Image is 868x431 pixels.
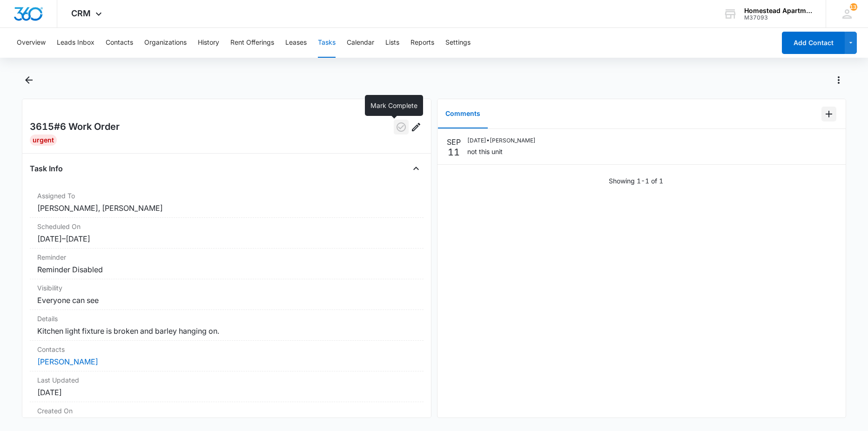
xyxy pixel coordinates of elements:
div: Mark Complete [365,95,423,116]
dt: Created On [37,406,416,416]
button: Add Contact [782,32,845,54]
span: 131 [850,3,857,11]
a: [PERSON_NAME] [37,357,98,366]
dd: Everyone can see [37,295,416,306]
button: Organizations [144,28,187,58]
dd: [DATE] – [DATE] [37,233,416,244]
div: Scheduled On[DATE]–[DATE] [30,218,424,249]
button: Reports [410,28,434,58]
dd: Kitchen light fixture is broken and barley hanging on. [37,325,416,337]
div: VisibilityEveryone can see [30,279,424,310]
button: Edit [409,120,424,135]
button: Rent Offerings [230,28,274,58]
h2: 3615#6 Work Order [30,120,120,135]
div: Contacts[PERSON_NAME] [30,341,424,371]
dt: Reminder [37,252,416,262]
button: Actions [831,73,846,88]
p: not this unit [467,147,536,156]
div: Last Updated[DATE] [30,371,424,402]
dt: Details [37,314,416,323]
span: CRM [71,8,91,18]
dt: Visibility [37,283,416,293]
dt: Contacts [37,344,416,354]
div: account name [744,7,812,14]
h4: Task Info [30,163,63,174]
button: Settings [445,28,471,58]
button: Add Comment [821,107,836,121]
div: ReminderReminder Disabled [30,249,424,279]
div: Assigned To[PERSON_NAME], [PERSON_NAME] [30,187,424,218]
dd: [DATE] [37,387,416,398]
button: Calendar [347,28,374,58]
p: SEP [447,136,461,148]
p: 11 [448,148,460,157]
p: [DATE] • [PERSON_NAME] [467,136,536,145]
dd: [PERSON_NAME], [PERSON_NAME] [37,202,416,214]
div: account id [744,14,812,21]
div: notifications count [850,3,857,11]
button: Close [409,161,424,176]
button: History [198,28,219,58]
button: Leases [285,28,307,58]
dt: Scheduled On [37,222,416,231]
button: Contacts [106,28,133,58]
div: DetailsKitchen light fixture is broken and barley hanging on. [30,310,424,341]
p: Showing 1-1 of 1 [609,176,663,186]
button: Tasks [318,28,336,58]
button: Leads Inbox [57,28,94,58]
button: Comments [438,100,488,128]
div: Urgent [30,135,57,146]
button: Lists [385,28,399,58]
dt: Last Updated [37,375,416,385]
button: Overview [17,28,46,58]
button: Back [22,73,36,88]
dd: Reminder Disabled [37,264,416,275]
dt: Assigned To [37,191,416,201]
